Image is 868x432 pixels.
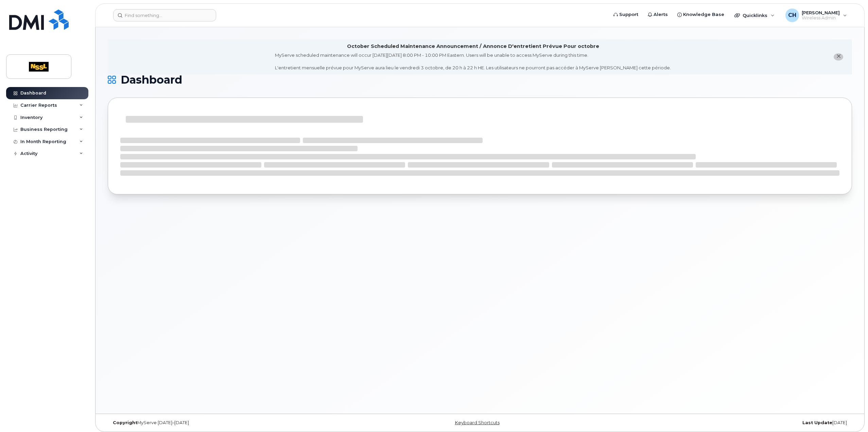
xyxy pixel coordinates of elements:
[113,420,137,425] strong: Copyright
[604,420,852,426] div: [DATE]
[121,75,182,85] span: Dashboard
[834,53,843,61] button: close notification
[108,420,356,426] div: MyServe [DATE]–[DATE]
[275,52,671,71] div: MyServe scheduled maintenance will occur [DATE][DATE] 8:00 PM - 10:00 PM Eastern. Users will be u...
[347,43,599,50] div: October Scheduled Maintenance Announcement / Annonce D'entretient Prévue Pour octobre
[455,420,500,425] a: Keyboard Shortcuts
[802,420,832,425] strong: Last Update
